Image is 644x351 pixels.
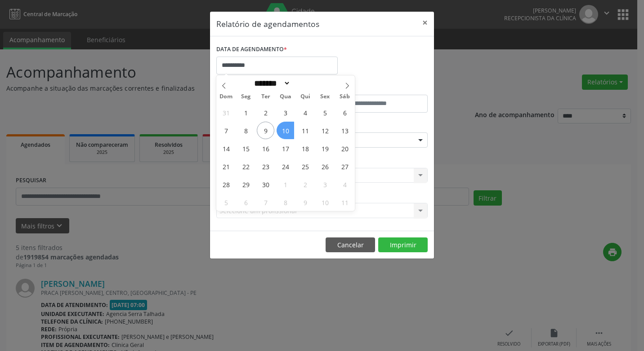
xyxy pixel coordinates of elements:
[217,175,235,193] span: Setembro 28, 2025
[296,193,314,211] span: Outubro 9, 2025
[296,175,314,193] span: Outubro 2, 2025
[295,94,315,100] span: Qui
[324,81,428,95] label: ATÉ
[237,193,255,211] span: Outubro 6, 2025
[296,122,314,139] span: Setembro 11, 2025
[335,94,355,100] span: Sáb
[316,140,334,157] span: Setembro 19, 2025
[277,122,294,139] span: Setembro 10, 2025
[257,122,274,139] span: Setembro 9, 2025
[316,158,334,175] span: Setembro 26, 2025
[217,122,235,139] span: Setembro 7, 2025
[277,158,294,175] span: Setembro 24, 2025
[336,158,353,175] span: Setembro 27, 2025
[257,104,274,121] span: Setembro 2, 2025
[378,237,428,253] button: Imprimir
[216,94,236,100] span: Dom
[316,175,334,193] span: Outubro 3, 2025
[291,79,320,88] input: Year
[336,175,353,193] span: Outubro 4, 2025
[237,122,255,139] span: Setembro 8, 2025
[277,104,294,121] span: Setembro 3, 2025
[257,193,274,211] span: Outubro 7, 2025
[236,94,256,100] span: Seg
[316,122,334,139] span: Setembro 12, 2025
[277,193,294,211] span: Outubro 8, 2025
[336,104,353,121] span: Setembro 6, 2025
[257,158,274,175] span: Setembro 23, 2025
[237,104,255,121] span: Setembro 1, 2025
[276,94,295,100] span: Qua
[237,158,255,175] span: Setembro 22, 2025
[216,43,287,57] label: DATA DE AGENDAMENTO
[256,94,276,100] span: Ter
[296,158,314,175] span: Setembro 25, 2025
[336,193,353,211] span: Outubro 11, 2025
[277,140,294,157] span: Setembro 17, 2025
[296,140,314,157] span: Setembro 18, 2025
[257,140,274,157] span: Setembro 16, 2025
[217,104,235,121] span: Agosto 31, 2025
[217,140,235,157] span: Setembro 14, 2025
[217,158,235,175] span: Setembro 21, 2025
[296,104,314,121] span: Setembro 4, 2025
[416,12,434,34] button: Close
[315,94,335,100] span: Sex
[237,175,255,193] span: Setembro 29, 2025
[316,193,334,211] span: Outubro 10, 2025
[257,175,274,193] span: Setembro 30, 2025
[217,193,235,211] span: Outubro 5, 2025
[237,140,255,157] span: Setembro 15, 2025
[216,18,319,30] h5: Relatório de agendamentos
[316,104,334,121] span: Setembro 5, 2025
[251,79,291,88] select: Month
[277,175,294,193] span: Outubro 1, 2025
[336,122,353,139] span: Setembro 13, 2025
[336,140,353,157] span: Setembro 20, 2025
[326,237,375,253] button: Cancelar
